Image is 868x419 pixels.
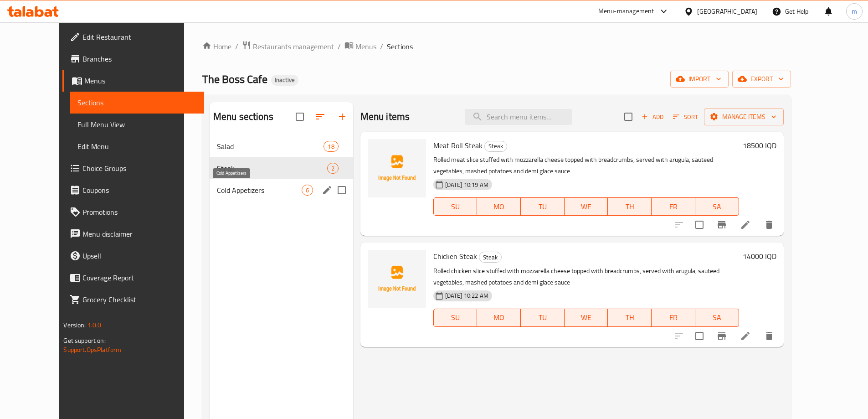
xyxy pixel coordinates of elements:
[62,26,204,48] a: Edit Restaurant
[433,139,483,152] span: Meat Roll Steak
[242,41,334,52] a: Restaurants management
[743,139,776,152] h6: 18500 IQD
[568,311,605,324] span: WE
[619,107,638,126] span: Select section
[433,197,478,216] button: SU
[324,141,338,152] div: items
[87,319,102,331] span: 1.0.0
[565,197,608,216] button: WE
[524,311,561,324] span: TU
[598,6,654,17] div: Menu-management
[433,265,739,288] p: Rolled chicken slice stuffed with mozzarella cheese topped with breadcrumbs, served with arugula,...
[481,311,517,324] span: MO
[253,41,334,52] span: Restaurants management
[210,179,353,201] div: Cold Appetizers6edit
[331,106,353,128] button: Add section
[202,69,267,89] span: The Boss Cafe
[217,141,324,152] span: Salad
[521,197,565,216] button: TU
[711,325,733,347] button: Branch-specific-item
[437,311,474,324] span: SU
[433,154,739,177] p: Rolled meat slice stuffed with mozzarella cheese topped with breadcrumbs, served with arugula, sa...
[477,197,521,216] button: MO
[732,71,791,88] button: export
[327,163,339,174] div: items
[433,249,477,263] span: Chicken Steak
[652,197,695,216] button: FR
[324,142,338,151] span: 18
[82,228,196,239] span: Menu disclaimer
[690,326,709,346] span: Select to update
[638,110,667,124] button: Add
[758,214,780,236] button: delete
[82,53,196,64] span: Branches
[290,107,309,126] span: Select all sections
[82,294,196,305] span: Grocery Checklist
[380,41,383,52] li: /
[387,41,413,52] span: Sections
[479,252,502,263] div: Steak
[63,344,121,356] a: Support.OpsPlatform
[481,200,517,213] span: MO
[302,185,313,196] div: items
[202,41,231,52] a: Home
[62,179,204,201] a: Coupons
[524,200,561,213] span: TU
[82,185,196,196] span: Coupons
[62,157,204,179] a: Choice Groups
[82,207,196,217] span: Promotions
[82,250,196,261] span: Upsell
[202,41,791,52] nav: breadcrumb
[852,6,857,16] span: m
[62,289,204,310] a: Grocery Checklist
[368,250,426,308] img: Chicken Steak
[213,110,273,124] h2: Menu sections
[309,106,331,128] span: Sort sections
[368,139,426,197] img: Meat Roll Steak
[62,70,204,92] a: Menus
[678,73,721,85] span: import
[568,200,605,213] span: WE
[442,291,492,300] span: [DATE] 10:22 AM
[62,48,204,70] a: Branches
[479,252,501,263] span: Steak
[338,41,341,52] li: /
[210,157,353,179] div: Steak2
[465,109,572,125] input: search
[442,181,492,189] span: [DATE] 10:19 AM
[655,200,692,213] span: FR
[84,75,196,86] span: Menus
[77,141,196,152] span: Edit Menu
[743,250,776,263] h6: 14000 IQD
[695,309,739,327] button: SA
[217,163,327,174] span: Steak
[740,219,751,230] a: Edit menu item
[673,112,698,122] span: Sort
[608,309,652,327] button: TH
[611,311,648,324] span: TH
[711,111,776,123] span: Manage items
[667,110,704,124] span: Sort items
[640,112,665,122] span: Add
[210,135,353,157] div: Salad18
[63,319,86,331] span: Version:
[82,272,196,283] span: Coverage Report
[82,163,196,174] span: Choice Groups
[670,71,729,88] button: import
[62,267,204,289] a: Coverage Report
[484,141,507,152] div: Steak
[608,197,652,216] button: TH
[485,141,507,151] span: Steak
[70,114,204,135] a: Full Menu View
[711,214,733,236] button: Branch-specific-item
[77,119,196,130] span: Full Menu View
[521,309,565,327] button: TU
[740,73,784,85] span: export
[210,132,353,205] nav: Menu sections
[477,309,521,327] button: MO
[271,76,298,84] span: Inactive
[62,223,204,245] a: Menu disclaimer
[271,75,298,86] div: Inactive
